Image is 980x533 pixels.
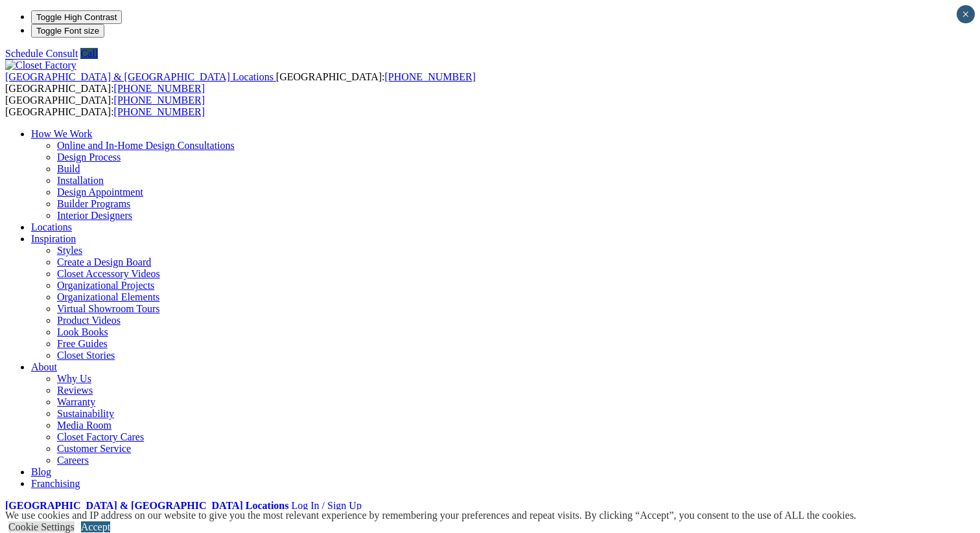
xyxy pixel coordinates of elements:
img: Closet Factory [5,60,76,71]
button: Toggle Font size [31,24,104,38]
span: [GEOGRAPHIC_DATA]: [GEOGRAPHIC_DATA]: [5,71,476,94]
span: Toggle Font size [36,26,99,36]
a: Organizational Elements [57,291,159,302]
a: Customer Service [57,443,131,454]
a: Inspiration [31,233,76,244]
a: Why Us [57,373,91,384]
a: Log In / Sign Up [291,500,361,511]
button: Toggle High Contrast [31,10,122,24]
a: Create a Design Board [57,256,151,267]
a: Cookie Settings [8,521,75,532]
a: Locations [31,221,72,232]
a: Styles [57,245,82,256]
a: Franchising [31,478,80,489]
a: Careers [57,455,89,466]
div: We use cookies and IP address on our website to give you the most relevant experience by remember... [5,510,856,521]
a: Installation [57,175,104,186]
a: Closet Factory Cares [57,431,144,442]
a: Accept [81,521,110,532]
button: Close [957,5,975,23]
a: Warranty [57,396,95,407]
a: Interior Designers [57,210,132,221]
a: About [31,361,57,372]
a: Design Process [57,152,121,163]
a: [GEOGRAPHIC_DATA] & [GEOGRAPHIC_DATA] Locations [5,71,276,82]
a: [PHONE_NUMBER] [114,95,205,106]
a: Media Room [57,420,111,431]
a: Blog [31,466,51,477]
a: Call [80,48,98,59]
a: Look Books [57,326,108,337]
a: [PHONE_NUMBER] [114,106,205,117]
a: Reviews [57,385,93,396]
a: Schedule Consult [5,48,78,59]
a: [PHONE_NUMBER] [384,71,475,82]
a: Sustainability [57,408,114,419]
a: Organizational Projects [57,280,154,291]
a: How We Work [31,128,93,139]
a: [GEOGRAPHIC_DATA] & [GEOGRAPHIC_DATA] Locations [5,500,288,511]
a: Builder Programs [57,198,130,209]
span: Toggle High Contrast [36,12,117,22]
a: Closet Stories [57,350,115,361]
span: [GEOGRAPHIC_DATA]: [GEOGRAPHIC_DATA]: [5,95,205,117]
a: Online and In-Home Design Consultations [57,140,235,151]
a: Virtual Showroom Tours [57,303,160,314]
a: Product Videos [57,315,121,326]
span: [GEOGRAPHIC_DATA] & [GEOGRAPHIC_DATA] Locations [5,71,274,82]
a: Free Guides [57,338,108,349]
a: Design Appointment [57,187,143,198]
a: Closet Accessory Videos [57,268,160,279]
a: [PHONE_NUMBER] [114,83,205,94]
a: Build [57,163,80,174]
